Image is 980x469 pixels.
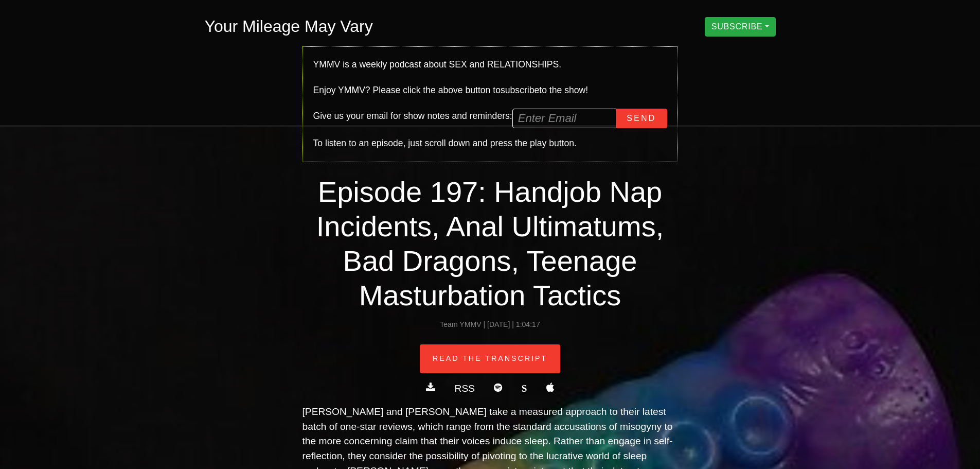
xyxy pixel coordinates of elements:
[512,109,617,128] input: Enter Email
[420,344,560,373] a: Read The Transcript
[705,17,776,37] button: SUBSCRIBE
[522,383,527,392] b: S
[316,176,664,312] a: Episode 197: Handjob Nap Incidents, Anal Ultimatums, Bad Dragons, Teenage Masturbation Tactics
[522,383,527,394] a: S
[616,109,667,128] button: Send
[313,136,667,151] div: To listen to an episode, just scroll down and press the play button.
[455,383,475,394] a: RSS
[501,85,539,95] b: subscribe
[205,17,373,36] a: Your Mileage May Vary
[440,320,540,328] small: Team YMMV | [DATE] | 1:04:17
[313,57,667,73] div: YMMV is a weekly podcast about SEX and RELATIONSHIPS.
[313,109,667,128] div: Give us your email for show notes and reminders:
[313,83,667,98] div: Enjoy YMMV? Please click the above button to to the show!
